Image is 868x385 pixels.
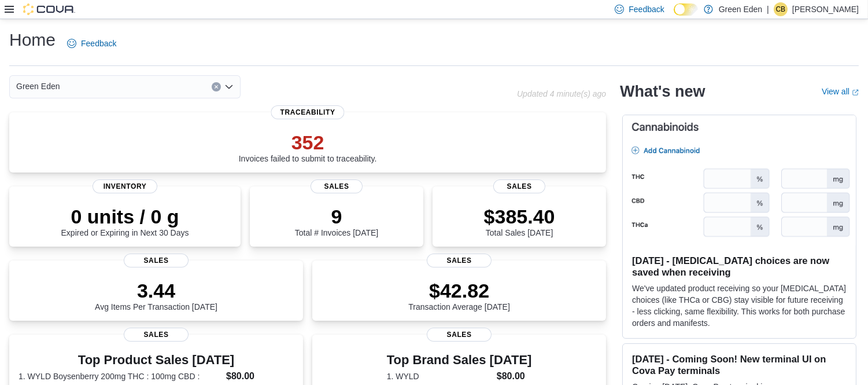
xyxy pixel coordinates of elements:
[295,205,378,228] p: 9
[408,279,510,302] p: $42.82
[719,2,763,16] p: Green Eden
[767,2,769,16] p: |
[632,283,847,329] p: We've updated product receiving so your [MEDICAL_DATA] choices (like THCa or CBG) stay visible fo...
[95,279,217,311] div: Avg Items Per Transaction [DATE]
[124,254,189,267] span: Sales
[427,328,492,342] span: Sales
[822,87,859,96] a: View allExternal link
[387,371,492,382] dt: 1. WYLD
[674,3,698,16] input: Dark Mode
[226,369,294,383] dd: $80.00
[93,179,157,193] span: Inventory
[408,279,510,311] div: Transaction Average [DATE]
[620,82,705,101] h2: What's new
[124,328,189,342] span: Sales
[484,205,555,237] div: Total Sales [DATE]
[23,3,75,15] img: Cova
[792,2,859,16] p: [PERSON_NAME]
[224,82,234,91] button: Open list of options
[311,179,363,193] span: Sales
[674,16,674,16] span: Dark Mode
[61,205,189,228] p: 0 units / 0 g
[776,2,786,16] span: CB
[387,353,532,367] h3: Top Brand Sales [DATE]
[295,205,378,237] div: Total # Invoices [DATE]
[9,28,56,52] h1: Home
[239,131,377,163] div: Invoices failed to submit to traceability.
[517,89,606,98] p: Updated 4 minute(s) ago
[632,353,847,376] h3: [DATE] - Coming Soon! New terminal UI on Cova Pay terminals
[852,89,859,96] svg: External link
[212,82,221,91] button: Clear input
[62,32,121,55] a: Feedback
[271,105,345,119] span: Traceability
[61,205,189,237] div: Expired or Expiring in Next 30 Days
[16,79,60,93] span: Green Eden
[484,205,555,228] p: $385.40
[95,279,217,302] p: 3.44
[632,255,847,278] h3: [DATE] - [MEDICAL_DATA] choices are now saved when receiving
[427,254,492,267] span: Sales
[19,353,294,367] h3: Top Product Sales [DATE]
[81,38,116,49] span: Feedback
[239,131,377,154] p: 352
[774,2,788,16] div: Christa Bumpous
[629,3,664,15] span: Feedback
[497,369,532,383] dd: $80.00
[493,179,545,193] span: Sales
